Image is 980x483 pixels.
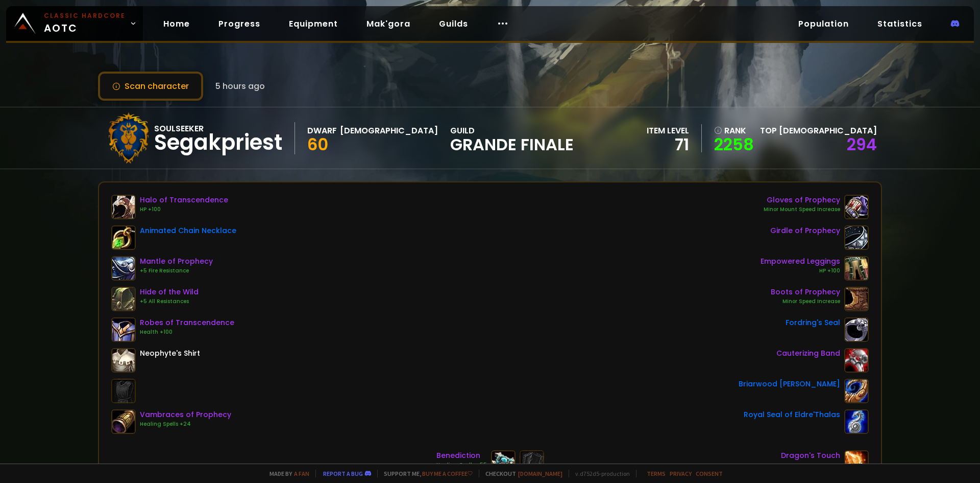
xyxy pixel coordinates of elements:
[340,124,438,137] div: [DEMOGRAPHIC_DATA]
[479,470,562,477] span: Checkout
[215,80,265,93] span: 5 hours ago
[140,287,199,297] div: Hide of the Wild
[844,348,869,373] img: item-19140
[744,409,840,420] div: Royal Seal of Eldre'Thalas
[844,287,869,311] img: item-16811
[294,470,309,477] a: a fan
[111,287,136,311] img: item-18510
[44,11,126,20] small: Classic Hardcore
[518,470,562,477] a: [DOMAIN_NAME]
[761,256,840,267] div: Empowered Leggings
[844,195,869,219] img: item-16812
[436,461,487,469] div: Healing Spells +55
[844,256,869,281] img: item-19385
[210,13,268,34] a: Progress
[786,317,840,328] div: Fordring's Seal
[696,470,723,477] a: Consent
[450,124,574,152] div: guild
[155,13,198,34] a: Home
[764,195,840,205] div: Gloves of Prophecy
[739,379,840,389] div: Briarwood [PERSON_NAME]
[491,450,516,475] img: item-18608
[377,470,473,477] span: Support me,
[111,256,136,281] img: item-16816
[771,287,840,297] div: Boots of Prophecy
[140,195,228,205] div: Halo of Transcendence
[263,470,309,477] span: Made by
[111,348,136,373] img: item-53
[714,124,754,137] div: rank
[847,133,877,156] a: 294
[714,137,754,152] a: 2258
[844,317,869,342] img: item-16058
[760,124,877,137] div: Top
[844,225,869,250] img: item-16817
[111,195,136,219] img: item-16921
[761,267,840,275] div: HP +100
[844,450,869,475] img: item-19367
[154,135,282,150] div: Segakpriest
[140,348,200,359] div: Neophyte's Shirt
[140,267,213,275] div: +5 Fire Resistance
[670,470,692,477] a: Privacy
[98,72,203,101] button: Scan character
[111,317,136,342] img: item-16923
[422,470,473,477] a: Buy me a coffee
[781,450,840,461] div: Dragon's Touch
[844,409,869,434] img: item-18469
[307,124,337,137] div: Dwarf
[323,470,363,477] a: Report a bug
[307,133,328,156] span: 60
[154,122,282,135] div: Soulseeker
[869,13,930,34] a: Statistics
[111,409,136,434] img: item-16819
[281,13,346,34] a: Equipment
[358,13,419,34] a: Mak'gora
[779,125,877,136] span: [DEMOGRAPHIC_DATA]
[140,328,234,336] div: Health +100
[770,225,840,236] div: Girdle of Prophecy
[140,205,228,214] div: HP +100
[776,348,840,359] div: Cauterizing Band
[764,205,840,214] div: Minor Mount Speed Increase
[647,137,689,152] div: 71
[140,317,234,328] div: Robes of Transcendence
[140,420,231,428] div: Healing Spells +24
[140,225,236,236] div: Animated Chain Necklace
[436,450,487,461] div: Benediction
[140,256,213,267] div: Mantle of Prophecy
[140,297,199,306] div: +5 All Resistances
[44,11,126,36] span: AOTC
[647,470,666,477] a: Terms
[450,137,574,152] span: Grande Finale
[569,470,630,477] span: v. d752d5 - production
[140,409,231,420] div: Vambraces of Prophecy
[431,13,476,34] a: Guilds
[647,124,689,137] div: item level
[790,13,857,34] a: Population
[111,225,136,250] img: item-18723
[844,379,869,403] img: item-12930
[771,297,840,306] div: Minor Speed Increase
[6,6,143,41] a: Classic HardcoreAOTC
